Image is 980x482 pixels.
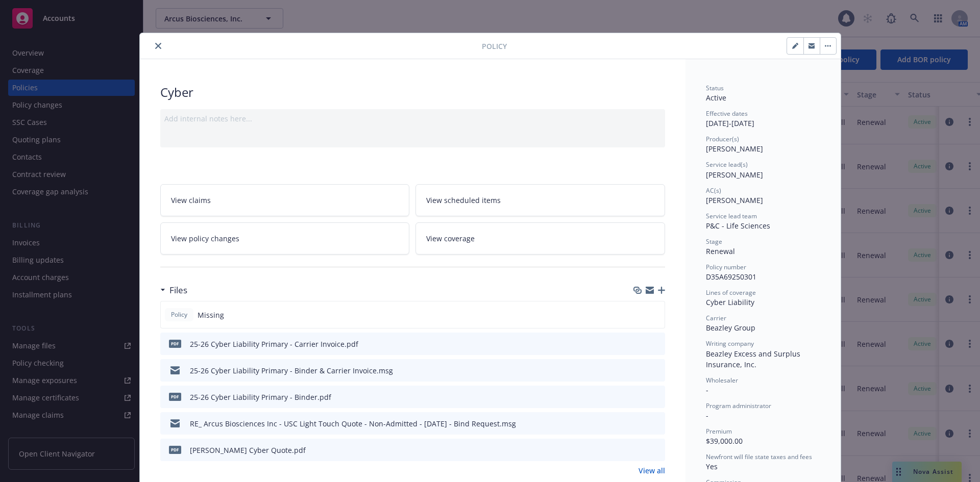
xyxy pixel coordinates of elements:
[190,392,331,402] div: 25-26 Cyber Liability Primary - Binder.pdf
[160,184,410,216] a: View claims
[652,445,661,455] button: preview file
[190,445,306,455] div: [PERSON_NAME] Cyber Quote.pdf
[635,339,644,349] button: download file
[706,144,763,154] span: [PERSON_NAME]
[169,393,181,400] span: pdf
[706,323,755,333] span: Beazley Group
[706,376,738,385] span: Wholesaler
[706,84,724,92] span: Status
[706,221,770,231] span: P&C - Life Sciences
[706,314,726,322] span: Carrier
[706,212,757,220] span: Service lead team
[706,297,820,308] div: Cyber Liability
[635,418,644,429] button: download file
[706,385,708,395] span: -
[652,418,661,429] button: preview file
[635,392,644,402] button: download file
[706,349,802,369] span: Beazley Excess and Surplus Insurance, Inc.
[706,427,732,436] span: Premium
[706,411,708,420] span: -
[415,184,665,216] a: View scheduled items
[706,339,754,348] span: Writing company
[190,418,516,429] div: RE_ Arcus Biosciences Inc - USC Light Touch Quote - Non-Admitted - [DATE] - Bind Request.msg
[169,340,181,347] span: pdf
[152,40,164,52] button: close
[426,195,501,206] span: View scheduled items
[652,365,661,376] button: preview file
[415,222,665,255] a: View coverage
[706,272,756,282] span: D35A69250301
[169,446,181,453] span: pdf
[169,310,189,319] span: Policy
[160,84,665,101] div: Cyber
[706,186,721,195] span: AC(s)
[706,263,746,271] span: Policy number
[706,195,763,205] span: [PERSON_NAME]
[639,465,665,476] a: View all
[706,160,748,169] span: Service lead(s)
[164,113,661,124] div: Add internal notes here...
[652,339,661,349] button: preview file
[482,41,507,52] span: Policy
[169,284,187,297] h3: Files
[706,109,748,118] span: Effective dates
[706,237,722,246] span: Stage
[706,170,763,180] span: [PERSON_NAME]
[426,233,475,244] span: View coverage
[706,246,735,256] span: Renewal
[198,310,224,320] span: Missing
[171,233,239,244] span: View policy changes
[190,365,393,376] div: 25-26 Cyber Liability Primary - Binder & Carrier Invoice.msg
[171,195,211,206] span: View claims
[706,93,726,103] span: Active
[635,365,644,376] button: download file
[706,288,756,297] span: Lines of coverage
[706,462,718,471] span: Yes
[190,339,358,349] div: 25-26 Cyber Liability Primary - Carrier Invoice.pdf
[706,452,812,461] span: Newfront will file state taxes and fees
[652,392,661,402] button: preview file
[635,445,644,455] button: download file
[160,284,187,297] div: Files
[706,109,820,129] div: [DATE] - [DATE]
[706,436,743,446] span: $39,000.00
[160,222,410,255] a: View policy changes
[706,135,739,143] span: Producer(s)
[706,401,771,410] span: Program administrator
